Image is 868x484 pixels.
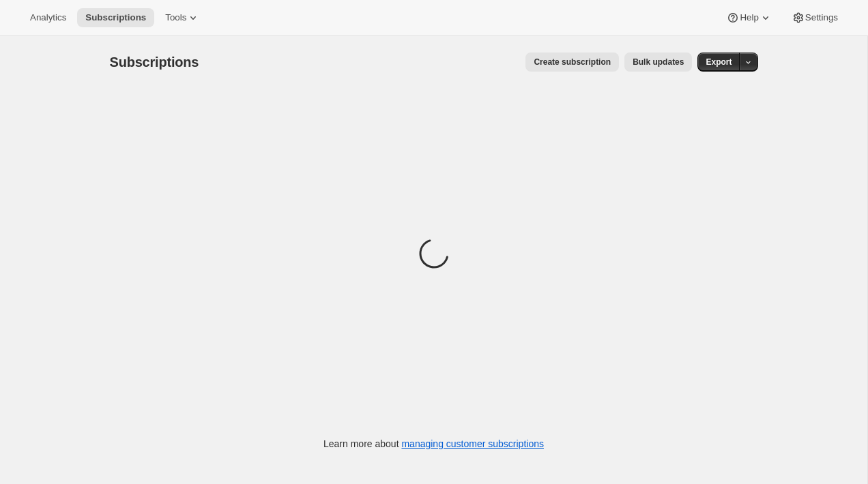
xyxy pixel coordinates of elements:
button: Create subscription [525,52,619,72]
button: Settings [783,8,846,27]
button: Subscriptions [77,8,154,27]
p: Learn more about [323,437,544,451]
span: Settings [805,12,838,23]
span: Tools [165,12,186,23]
span: Bulk updates [633,57,684,67]
a: managing customer subscriptions [401,438,544,449]
button: Bulk updates [624,52,692,72]
button: Analytics [22,8,74,27]
span: Export [706,57,732,67]
button: Help [718,8,780,27]
span: Subscriptions [85,12,146,23]
span: Analytics [30,12,66,23]
button: Tools [157,8,208,27]
span: Help [740,12,758,23]
span: Create subscription [534,57,611,67]
span: Subscriptions [110,55,199,70]
button: Export [697,52,740,72]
